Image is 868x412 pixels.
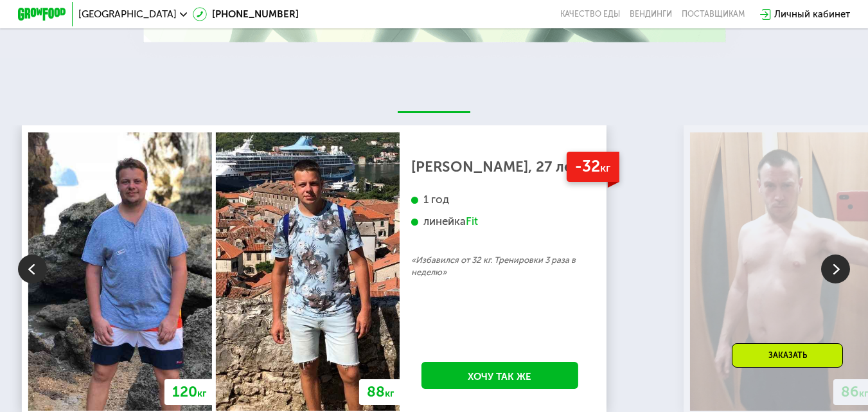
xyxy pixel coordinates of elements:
[193,7,299,22] a: [PHONE_NUMBER]
[197,388,206,399] span: кг
[78,10,177,19] span: [GEOGRAPHIC_DATA]
[411,215,589,229] div: линейка
[567,152,619,183] div: -32
[411,161,589,174] div: [PERSON_NAME], 27 лет
[600,161,610,175] span: кг
[732,343,843,368] div: Заказать
[411,255,589,279] p: «Избавился от 32 кг. Тренировки 3 раза в неделю»
[630,10,672,19] a: Вендинги
[18,255,47,283] img: Slide left
[421,362,578,389] a: Хочу так же
[682,10,745,19] div: поставщикам
[466,215,478,229] div: Fit
[411,193,589,207] div: 1 год
[164,379,214,405] div: 120
[774,7,850,22] div: Личный кабинет
[359,379,402,405] div: 88
[821,255,850,283] img: Slide right
[385,388,394,399] span: кг
[859,388,868,399] span: кг
[560,10,620,19] a: Качество еды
